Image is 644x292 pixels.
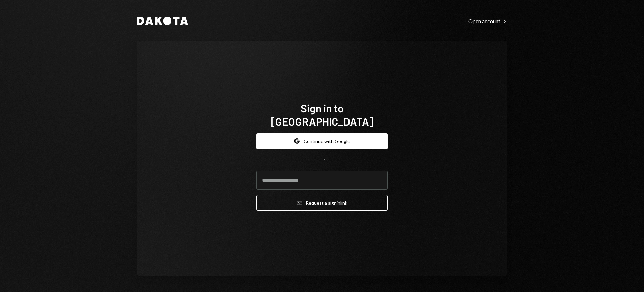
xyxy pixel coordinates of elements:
button: Request a signinlink [256,195,388,211]
div: Open account [468,18,507,25]
button: Continue with Google [256,133,388,149]
div: OR [319,157,325,163]
h1: Sign in to [GEOGRAPHIC_DATA] [256,101,388,128]
a: Open account [468,17,507,25]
